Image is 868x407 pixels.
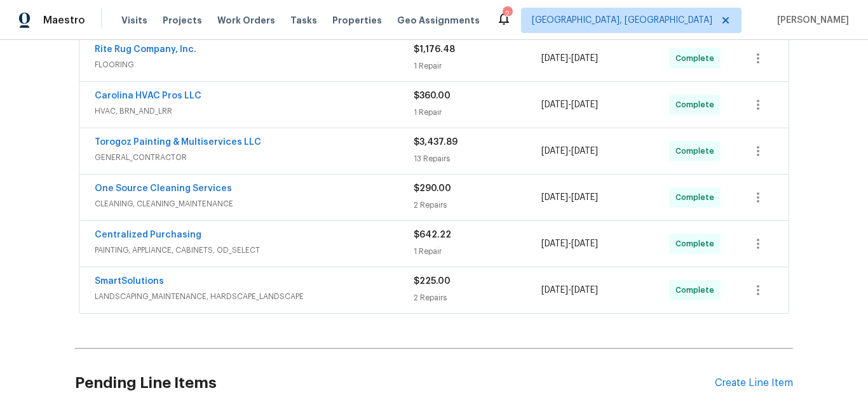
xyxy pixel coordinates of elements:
span: [DATE] [571,286,598,295]
span: - [541,145,598,157]
span: [DATE] [571,147,598,156]
span: Projects [163,14,202,27]
span: Complete [675,98,719,111]
div: Create Line Item [715,377,793,389]
span: Visits [121,14,147,27]
span: - [541,52,598,65]
span: [DATE] [571,239,598,248]
span: Geo Assignments [397,14,480,27]
a: One Source Cleaning Services [95,184,232,193]
div: 1 Repair [414,245,541,258]
span: Tasks [290,16,317,25]
span: $3,437.89 [414,138,458,147]
span: Complete [675,191,719,204]
span: HVAC, BRN_AND_LRR [95,105,414,117]
a: Centralized Purchasing [95,230,201,239]
span: Complete [675,237,719,250]
span: [DATE] [541,286,568,295]
div: 2 Repairs [414,291,541,304]
a: Carolina HVAC Pros LLC [95,91,201,100]
a: Torogoz Painting & Multiservices LLC [95,138,261,147]
span: $1,176.48 [414,45,455,54]
span: Complete [675,52,719,65]
span: [DATE] [541,239,568,248]
span: - [541,284,598,297]
span: GENERAL_CONTRACTOR [95,151,414,164]
span: $642.22 [414,230,451,239]
span: [PERSON_NAME] [772,14,849,27]
span: $225.00 [414,277,451,286]
div: 1 Repair [414,106,541,119]
span: FLOORING [95,58,414,71]
span: [DATE] [541,193,568,202]
span: [DATE] [571,100,598,109]
span: [GEOGRAPHIC_DATA], [GEOGRAPHIC_DATA] [532,14,712,27]
a: Rite Rug Company, Inc. [95,45,196,54]
div: 1 Repair [414,60,541,72]
span: Work Orders [217,14,275,27]
span: Properties [332,14,382,27]
span: Complete [675,284,719,297]
span: [DATE] [541,147,568,156]
span: CLEANING, CLEANING_MAINTENANCE [95,197,414,210]
span: LANDSCAPING_MAINTENANCE, HARDSCAPE_LANDSCAPE [95,290,414,303]
div: 2 Repairs [414,199,541,211]
span: [DATE] [541,54,568,63]
div: 2 [503,8,512,20]
span: - [541,237,598,250]
div: 13 Repairs [414,152,541,165]
span: [DATE] [541,100,568,109]
span: - [541,191,598,204]
span: PAINTING, APPLIANCE, CABINETS, OD_SELECT [95,244,414,257]
span: - [541,98,598,111]
span: Complete [675,145,719,157]
span: $360.00 [414,91,451,100]
span: Maestro [43,14,85,27]
span: [DATE] [571,193,598,202]
span: $290.00 [414,184,451,193]
span: [DATE] [571,54,598,63]
a: SmartSolutions [95,277,164,286]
